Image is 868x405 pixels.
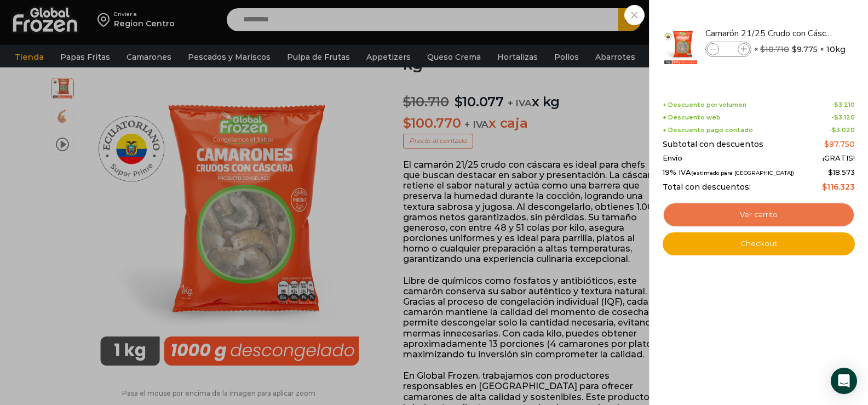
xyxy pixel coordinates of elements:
span: Total con descuentos: [663,182,751,192]
span: $ [834,113,838,121]
span: $ [828,168,833,176]
bdi: 116.323 [822,182,855,192]
bdi: 3.020 [832,126,855,134]
span: - [831,101,855,109]
span: $ [822,182,827,192]
span: $ [832,126,836,134]
bdi: 3.120 [834,113,855,121]
a: Ver carrito [663,202,855,227]
span: - [831,114,855,121]
span: 19% IVA [663,168,794,177]
bdi: 9.775 [792,44,818,55]
span: ¡GRATIS! [823,154,855,163]
span: × × 10kg [754,42,846,57]
input: Product quantity [720,43,737,55]
a: Camarón 21/25 Crudo con Cáscara - Super Prime - Caja 10 kg [705,27,836,39]
span: + Descuento por volumen [663,101,746,109]
span: + Descuento pago contado [663,127,753,134]
span: $ [834,101,838,109]
span: $ [792,44,797,55]
span: $ [824,139,829,149]
a: Checkout [663,232,855,255]
span: Envío [663,154,682,163]
span: + Descuento web [663,114,721,121]
span: Subtotal con descuentos [663,140,763,149]
span: 18.573 [828,168,855,176]
bdi: 3.210 [834,101,855,109]
span: - [829,127,855,134]
span: $ [760,44,765,54]
bdi: 10.710 [760,44,789,54]
bdi: 97.750 [824,139,855,149]
small: (estimado para [GEOGRAPHIC_DATA]) [691,170,794,176]
div: Open Intercom Messenger [831,368,857,394]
